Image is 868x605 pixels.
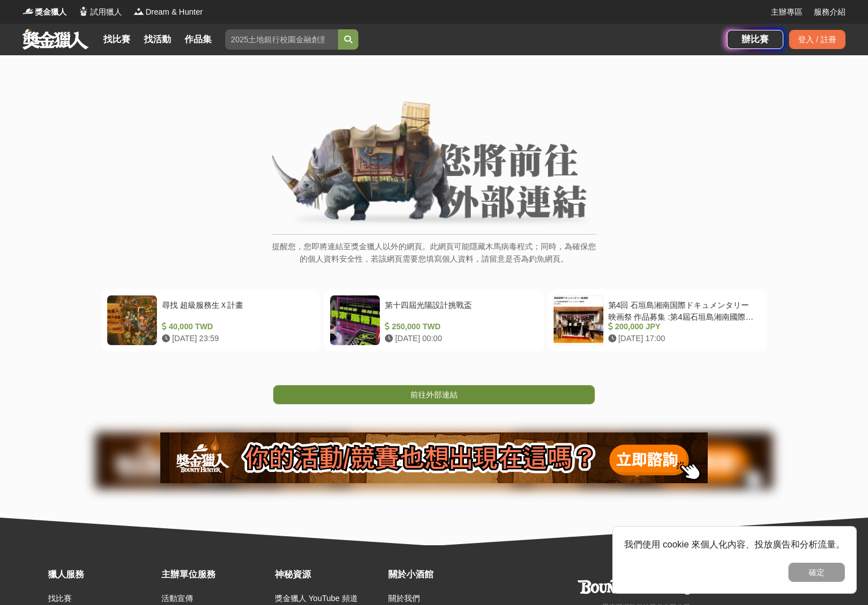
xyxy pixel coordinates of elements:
a: 服務介紹 [814,6,845,18]
span: 前往外部連結 [410,390,458,399]
div: 獵人服務 [48,568,156,581]
a: 找比賽 [48,594,72,603]
div: 40,000 TWD [162,321,310,333]
img: Logo [133,6,144,17]
input: 2025土地銀行校園金融創意挑戰賽：從你出發 開啟智慧金融新頁 [225,29,338,50]
a: 第4回 石垣島湘南国際ドキュメンタリー映画祭 作品募集 :第4屆石垣島湘南國際紀錄片電影節作品徵集 200,000 JPY [DATE] 17:00 [547,289,767,351]
span: 獎金獵人 [35,6,67,18]
div: [DATE] 23:59 [162,333,310,345]
a: 第十四屆光陽設計挑戰盃 250,000 TWD [DATE] 00:00 [324,289,543,351]
a: 找活動 [139,32,176,47]
a: 辦比賽 [727,30,783,49]
div: 主辦單位服務 [161,568,269,581]
a: Logo試用獵人 [78,6,122,18]
img: Logo [78,6,89,17]
div: 神秘資源 [275,568,383,581]
a: LogoDream & Hunter [133,6,203,18]
span: 試用獵人 [90,6,122,18]
img: Logo [23,6,34,17]
a: Logo獎金獵人 [23,6,67,18]
a: 作品集 [180,32,216,47]
div: [DATE] 00:00 [385,333,533,345]
img: External Link Banner [272,101,597,228]
a: 主辦專區 [771,6,803,18]
p: 提醒您，您即將連結至獎金獵人以外的網頁。此網頁可能隱藏木馬病毒程式；同時，為確保您的個人資料安全性，若該網頁需要您填寫個人資料，請留意是否為釣魚網頁。 [272,240,597,277]
div: [DATE] 17:00 [608,333,757,345]
button: 確定 [788,563,845,582]
img: 905fc34d-8193-4fb2-a793-270a69788fd0.png [160,432,708,483]
a: 獎金獵人 YouTube 頻道 [275,594,358,603]
span: 我們使用 cookie 來個人化內容、投放廣告和分析流量。 [624,540,845,549]
div: 關於小酒館 [388,568,496,581]
div: 尋找 超級服務生Ｘ計畫 [162,299,310,321]
div: 第4回 石垣島湘南国際ドキュメンタリー映画祭 作品募集 :第4屆石垣島湘南國際紀錄片電影節作品徵集 [608,299,757,321]
div: 第十四屆光陽設計挑戰盃 [385,299,533,321]
a: 尋找 超級服務生Ｘ計畫 40,000 TWD [DATE] 23:59 [101,289,321,351]
a: 活動宣傳 [161,594,193,603]
a: 找比賽 [99,32,135,47]
div: 250,000 TWD [385,321,533,333]
div: 登入 / 註冊 [789,30,845,49]
a: 前往外部連結 [273,385,595,404]
a: 關於我們 [388,594,420,603]
span: Dream & Hunter [146,6,203,18]
div: 200,000 JPY [608,321,757,333]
